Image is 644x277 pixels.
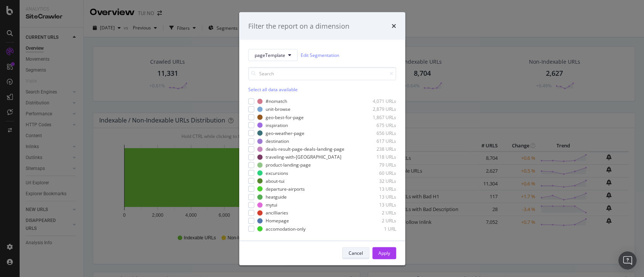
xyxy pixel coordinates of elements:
[266,130,304,136] div: geo-weather-page
[266,185,305,192] div: departure-airports
[248,49,298,61] button: pageTemplate
[266,225,306,232] div: accomodation-only
[266,146,344,152] div: deals-result-page-deals-landing-page
[359,185,396,192] div: 13 URLs
[349,249,363,256] div: Cancel
[359,210,396,216] div: 2 URLs
[239,12,405,265] div: modal
[359,106,396,112] div: 2,879 URLs
[266,154,341,160] div: traveling-with-[GEOGRAPHIC_DATA]
[359,138,396,144] div: 617 URLs
[359,146,396,152] div: 238 URLs
[266,122,288,128] div: inspiration
[359,114,396,120] div: 1,867 URLs
[266,202,277,208] div: mytui
[359,170,396,176] div: 60 URLs
[266,98,287,104] div: #nomatch
[378,249,390,256] div: Apply
[359,202,396,208] div: 13 URLs
[266,170,288,176] div: excursions
[266,178,284,184] div: about-tui
[359,122,396,128] div: 675 URLs
[359,162,396,168] div: 79 URLs
[266,210,288,216] div: ancilliaries
[359,217,396,224] div: 2 URLs
[618,251,636,269] div: Open Intercom Messenger
[359,130,396,136] div: 656 URLs
[359,154,396,160] div: 118 URLs
[359,98,396,104] div: 4,071 URLs
[248,67,396,80] input: Search
[266,162,311,168] div: product-landing-page
[372,247,396,259] button: Apply
[266,194,287,200] div: heatguide
[342,247,369,259] button: Cancel
[392,21,396,31] div: times
[266,217,289,224] div: Homepage
[359,194,396,200] div: 13 URLs
[255,52,285,58] span: pageTemplate
[266,138,289,144] div: destination
[301,51,339,59] a: Edit Segmentation
[359,178,396,184] div: 32 URLs
[266,106,290,112] div: unit-browse
[266,114,304,120] div: geo-best-for-page
[359,225,396,232] div: 1 URL
[248,86,396,93] div: Select all data available
[248,21,349,31] div: Filter the report on a dimension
